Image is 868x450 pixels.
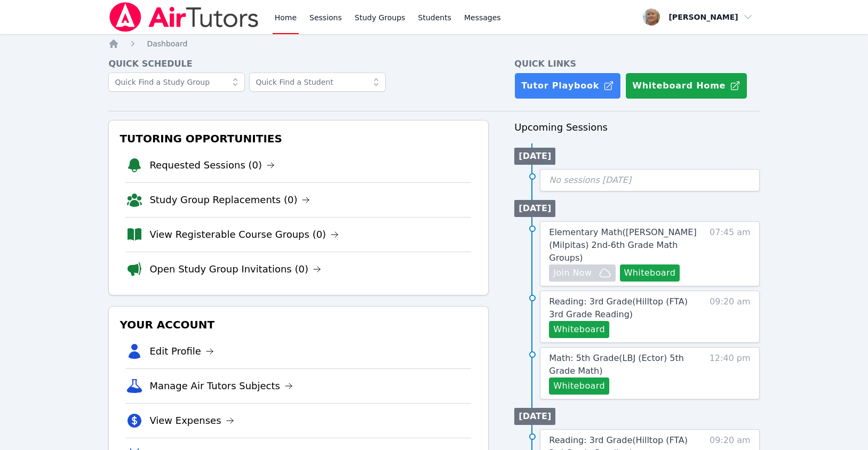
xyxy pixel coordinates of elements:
span: Dashboard [147,39,187,48]
span: Messages [464,12,501,23]
h3: Your Account [117,315,480,334]
a: Study Group Replacements (0) [149,192,310,207]
a: Reading: 3rd Grade(Hilltop (FTA) 3rd Grade Reading) [549,295,700,321]
span: 09:20 am [710,295,751,338]
nav: Breadcrumb [108,38,759,49]
li: [DATE] [514,148,555,165]
input: Quick Find a Student [249,73,386,92]
a: Manage Air Tutors Subjects [149,379,293,393]
h4: Quick Links [514,58,759,70]
span: 12:40 pm [710,352,751,395]
button: Whiteboard [549,377,609,395]
span: No sessions [DATE] [549,175,631,185]
h3: Tutoring Opportunities [117,129,480,148]
a: Math: 5th Grade(LBJ (Ector) 5th Grade Math) [549,352,700,377]
h3: Upcoming Sessions [514,120,759,135]
a: Edit Profile [149,344,214,359]
span: 07:45 am [710,226,751,282]
button: Whiteboard [620,264,680,282]
span: Elementary Math ( [PERSON_NAME] (Milpitas) 2nd-6th Grade Math Groups ) [549,227,696,263]
a: Requested Sessions (0) [149,158,275,173]
li: [DATE] [514,408,555,425]
input: Quick Find a Study Group [108,73,245,92]
span: Reading: 3rd Grade ( Hilltop (FTA) 3rd Grade Reading ) [549,296,688,319]
a: View Expenses [149,413,234,428]
span: Join Now [553,267,592,279]
button: Whiteboard [549,321,609,338]
a: Dashboard [147,38,187,49]
img: Air Tutors [108,2,259,32]
a: Open Study Group Invitations (0) [149,262,321,277]
button: Join Now [549,264,615,282]
button: Whiteboard Home [625,73,747,99]
li: [DATE] [514,200,555,217]
span: Math: 5th Grade ( LBJ (Ector) 5th Grade Math ) [549,353,684,376]
h4: Quick Schedule [108,58,489,70]
a: Elementary Math([PERSON_NAME] (Milpitas) 2nd-6th Grade Math Groups) [549,226,700,264]
a: Tutor Playbook [514,73,621,99]
a: View Registerable Course Groups (0) [149,227,339,242]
